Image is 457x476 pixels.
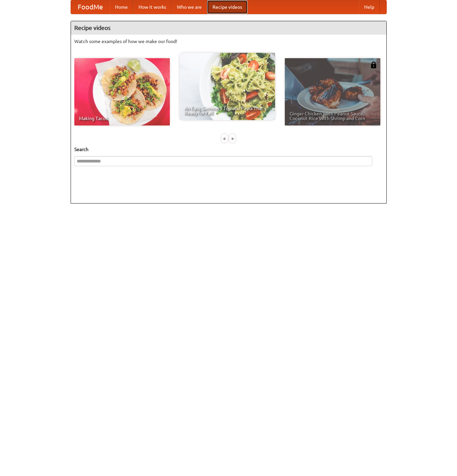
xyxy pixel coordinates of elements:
div: » [229,134,235,143]
a: Making Tacos [74,58,170,125]
h5: Search [74,146,383,153]
a: FoodMe [71,0,110,14]
p: Watch some examples of how we make our food! [74,38,383,45]
span: Making Tacos [79,116,165,121]
a: Who we are [172,0,207,14]
img: 483408.png [370,62,377,68]
a: Home [110,0,133,14]
div: « [222,134,228,143]
a: An Easy, Summery Tomato Pasta That's Ready for Fall [180,53,275,120]
span: An Easy, Summery Tomato Pasta That's Ready for Fall [184,106,270,115]
h4: Recipe videos [71,21,386,35]
a: Recipe videos [207,0,247,14]
a: Help [359,0,380,14]
a: How it works [133,0,172,14]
